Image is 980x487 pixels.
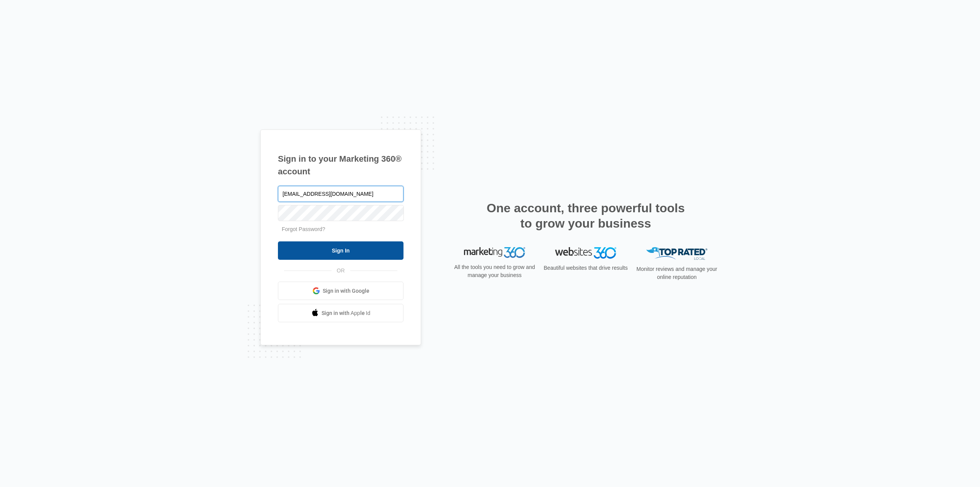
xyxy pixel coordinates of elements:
span: OR [332,267,350,275]
a: Sign in with Apple Id [278,304,403,322]
a: Sign in with Google [278,282,403,300]
img: Websites 360 [555,247,616,258]
span: Sign in with Google [323,287,369,295]
a: Forgot Password? [282,226,325,232]
input: Email [278,186,403,202]
p: Monitor reviews and manage your online reputation [634,265,720,281]
p: All the tools you need to grow and manage your business [452,263,537,279]
span: Sign in with Apple Id [322,309,371,317]
input: Sign In [278,241,403,260]
h1: Sign in to your Marketing 360® account [278,152,403,178]
img: Marketing 360 [464,247,525,258]
p: Beautiful websites that drive results [543,264,629,272]
img: Top Rated Local [646,247,707,260]
h2: One account, three powerful tools to grow your business [484,200,687,231]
